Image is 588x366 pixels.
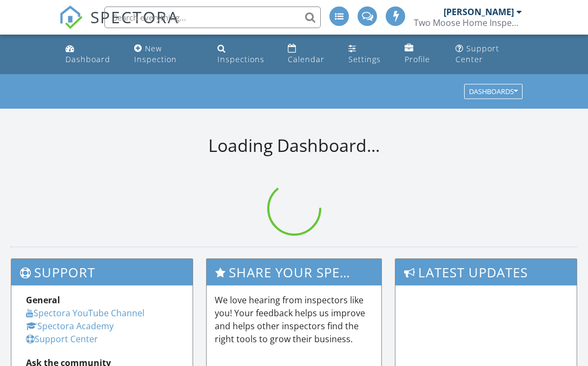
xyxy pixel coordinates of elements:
[61,39,121,70] a: Dashboard
[59,15,179,37] a: SPECTORA
[288,54,325,64] div: Calendar
[59,5,83,29] img: The Best Home Inspection Software - Spectora
[414,17,522,28] div: Two Moose Home Inspections
[405,54,430,64] div: Profile
[213,39,275,70] a: Inspections
[451,39,527,70] a: Support Center
[26,307,144,319] a: Spectora YouTube Channel
[464,84,523,99] button: Dashboards
[90,5,179,28] span: SPECTORA
[26,320,114,332] a: Spectora Academy
[104,6,321,28] input: Search everything...
[134,43,177,64] div: New Inspection
[283,39,335,70] a: Calendar
[207,259,381,285] h3: Share Your Spectora Experience
[348,54,381,64] div: Settings
[469,88,518,96] div: Dashboards
[215,294,373,345] p: We love hearing from inspectors like you! Your feedback helps us improve and helps other inspecto...
[344,39,392,70] a: Settings
[26,294,60,306] strong: General
[444,6,514,17] div: [PERSON_NAME]
[130,39,204,70] a: New Inspection
[395,259,577,285] h3: Latest Updates
[65,54,110,64] div: Dashboard
[11,259,193,285] h3: Support
[26,333,98,345] a: Support Center
[400,39,442,70] a: Profile
[217,54,265,64] div: Inspections
[455,43,499,64] div: Support Center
